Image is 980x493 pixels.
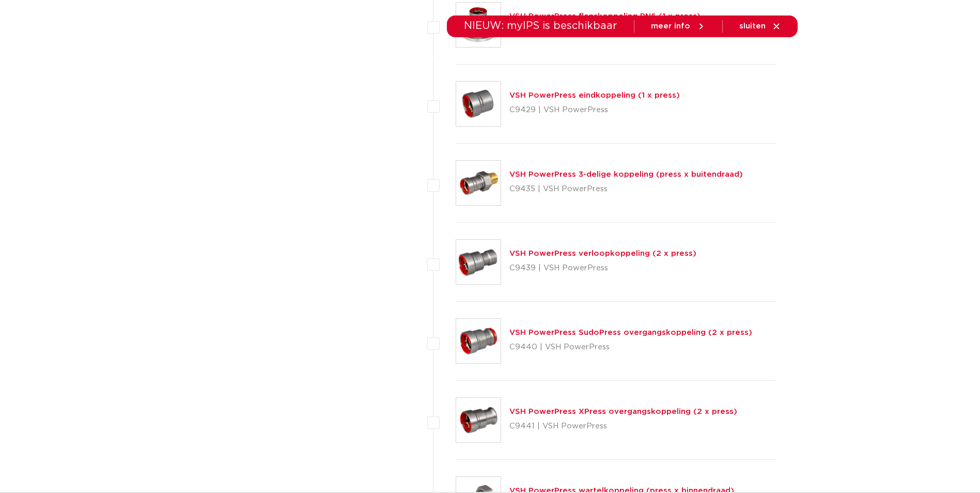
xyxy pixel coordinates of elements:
p: C9440 | VSH PowerPress [509,339,752,356]
img: Thumbnail for VSH PowerPress XPress overgangskoppeling (2 x press) [456,398,501,442]
a: producten [350,38,392,78]
nav: Menu [350,38,695,78]
span: sluiten [739,22,766,30]
a: toepassingen [466,38,521,78]
img: Thumbnail for VSH PowerPress eindkoppeling (1 x press) [456,82,501,126]
a: sluiten [739,22,781,31]
p: C9435 | VSH PowerPress [509,181,743,197]
a: VSH PowerPress XPress overgangskoppeling (2 x press) [509,408,737,415]
a: services [606,38,639,78]
p: C9429 | VSH PowerPress [509,102,680,118]
a: meer info [651,22,706,31]
a: VSH PowerPress SudoPress overgangskoppeling (2 x press) [509,329,752,336]
a: over ons [660,38,695,78]
a: markten [413,38,446,78]
a: VSH PowerPress eindkoppeling (1 x press) [509,91,680,99]
a: downloads [541,38,585,78]
span: NIEUW: myIPS is beschikbaar [464,21,617,31]
span: meer info [651,22,690,30]
p: C9441 | VSH PowerPress [509,418,737,435]
img: Thumbnail for VSH PowerPress SudoPress overgangskoppeling (2 x press) [456,319,501,363]
img: Thumbnail for VSH PowerPress verloopkoppeling (2 x press) [456,240,501,284]
img: Thumbnail for VSH PowerPress 3-delige koppeling (press x buitendraad) [456,161,501,205]
a: VSH PowerPress verloopkoppeling (2 x press) [509,250,696,257]
a: VSH PowerPress 3-delige koppeling (press x buitendraad) [509,171,743,178]
p: C9439 | VSH PowerPress [509,260,696,276]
